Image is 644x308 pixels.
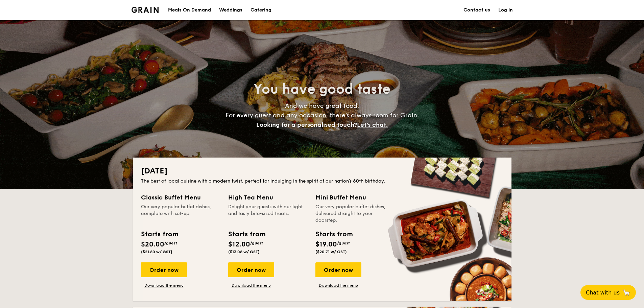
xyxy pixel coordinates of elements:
[228,204,307,224] div: Delight your guests with our light and tasty bite-sized treats.
[141,262,187,277] div: Order now
[315,229,352,239] div: Starts from
[228,283,274,288] a: Download the menu
[141,193,220,202] div: Classic Buffet Menu
[141,240,164,248] span: $20.00
[256,121,357,128] span: Looking for a personalised touch?
[141,178,503,185] div: The best of local cuisine with a modern twist, perfect for indulging in the spirit of our nation’...
[225,102,419,128] span: And we have great food. For every guest and any occasion, there’s always room for Grain.
[315,204,395,224] div: Our very popular buffet dishes, delivered straight to your doorstep.
[228,229,265,239] div: Starts from
[622,289,630,297] span: 🦙
[228,262,274,277] div: Order now
[132,7,159,13] a: Logotype
[228,250,260,254] span: ($13.08 w/ GST)
[228,240,250,248] span: $12.00
[315,250,347,254] span: ($20.71 w/ GST)
[315,262,361,277] div: Order now
[315,283,361,288] a: Download the menu
[141,204,220,224] div: Our very popular buffet dishes, complete with set-up.
[141,250,172,254] span: ($21.80 w/ GST)
[228,193,307,202] div: High Tea Menu
[580,285,636,300] button: Chat with us🦙
[357,121,388,128] span: Let's chat.
[141,166,503,176] h2: [DATE]
[141,229,178,239] div: Starts from
[132,7,159,13] img: Grain
[586,289,620,296] span: Chat with us
[337,241,350,245] span: /guest
[164,241,177,245] span: /guest
[254,81,390,97] span: You have good taste
[250,241,263,245] span: /guest
[315,193,395,202] div: Mini Buffet Menu
[315,240,337,248] span: $19.00
[141,283,187,288] a: Download the menu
